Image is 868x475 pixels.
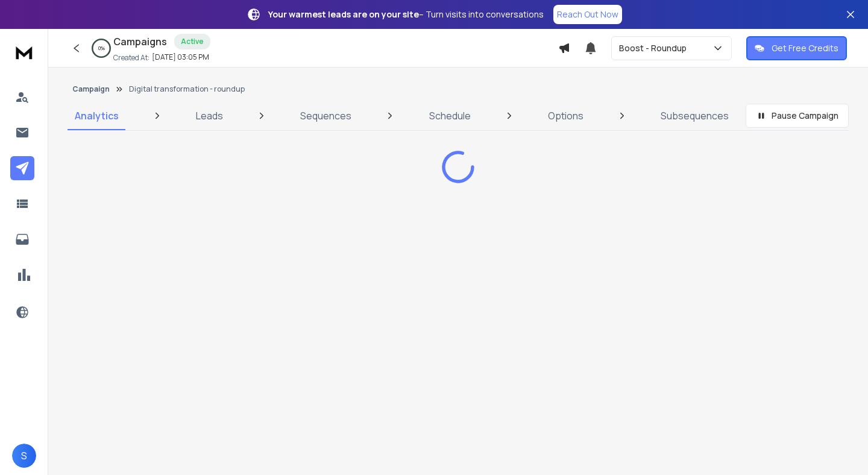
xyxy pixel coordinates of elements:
a: Leads [189,101,230,130]
a: Analytics [68,101,126,130]
a: Reach Out Now [553,5,622,24]
button: Campaign [72,84,110,94]
a: Options [541,101,591,130]
button: S [12,444,36,468]
p: Analytics [75,109,119,123]
img: logo [12,41,36,63]
p: Sequences [300,109,351,123]
p: Options [548,109,583,123]
p: Schedule [429,109,471,123]
p: Subsequences [661,109,729,123]
button: Get Free Credits [746,36,847,60]
p: Digital transformation - roundup [129,84,245,94]
p: Get Free Credits [772,42,838,54]
h1: Campaigns [113,34,167,49]
a: Schedule [422,101,478,130]
p: Leads [196,109,223,123]
p: Boost - Roundup [619,42,691,54]
strong: Your warmest leads are on your site [268,8,419,20]
div: Active [174,34,210,49]
p: Reach Out Now [557,8,618,20]
p: – Turn visits into conversations [268,8,544,20]
a: Sequences [293,101,359,130]
p: 0 % [98,45,105,52]
button: Pause Campaign [746,104,849,128]
p: Created At: [113,53,149,63]
p: [DATE] 03:05 PM [152,52,209,62]
a: Subsequences [653,101,736,130]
